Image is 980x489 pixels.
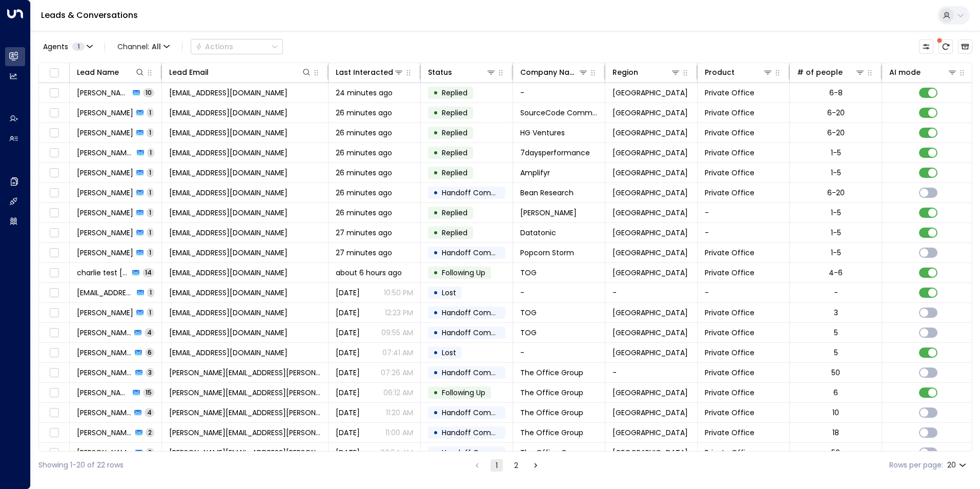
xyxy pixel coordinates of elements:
[605,363,698,382] td: -
[77,268,129,278] span: charlie test monday
[152,43,161,51] span: All
[797,66,843,78] div: # of people
[169,228,288,238] span: nicolab+6@theofficegroup.com
[513,283,605,302] td: -
[191,39,283,54] div: Button group with a nested menu
[336,188,392,198] span: 26 minutes ago
[433,144,438,161] div: •
[382,348,413,358] p: 07:41 AM
[433,104,438,121] div: •
[336,328,360,338] span: Aug 15, 2025
[48,67,60,79] span: Toggle select all
[77,188,133,198] span: Charlotte Turner
[428,66,496,78] div: Status
[336,128,392,138] span: 26 minutes ago
[77,128,133,138] span: Kate Gilham
[612,188,688,198] span: London
[442,427,514,438] span: Handoff Completed
[41,9,138,21] a: Leads & Conversations
[77,308,133,318] span: Charlie Testfriday
[705,368,754,378] span: Private Office
[889,460,943,471] label: Rows per page:
[77,288,134,298] span: joshuaunderwood@libero.it
[48,446,60,459] span: Toggle select row
[48,406,60,419] span: Toggle select row
[938,39,953,54] span: There are new threads available. Refresh the grid to view the latest updates.
[169,268,288,278] span: charlie.home+testmonday@gmail.com
[612,168,688,178] span: London
[442,188,514,198] span: Handoff Completed
[831,248,841,258] div: 1-5
[520,308,537,318] span: TOG
[336,88,393,98] span: 24 minutes ago
[77,447,132,458] span: Maisie King
[383,388,413,398] p: 06:12 AM
[147,108,154,117] span: 1
[113,39,174,54] span: Channel:
[442,228,467,238] span: Replied
[169,407,321,418] span: Maisie.King@theofficegroup.com
[612,66,638,78] div: Region
[833,388,838,398] div: 6
[145,328,154,337] span: 4
[520,108,598,118] span: SourceCode Communications
[513,343,605,362] td: -
[384,288,413,298] p: 10:50 PM
[336,447,360,458] span: Aug 14, 2025
[433,364,438,381] div: •
[336,368,360,378] span: Aug 15, 2025
[169,368,321,378] span: Michelle.Tang@theofficegroup.com
[147,288,154,297] span: 1
[433,384,438,401] div: •
[832,407,839,418] div: 10
[520,248,574,258] span: Popcorn Storm
[336,388,360,398] span: Aug 15, 2025
[48,127,60,139] span: Toggle select row
[77,388,130,398] span: Rocio del Hoyo
[520,228,556,238] span: Datatonic
[827,108,845,118] div: 6-20
[48,327,60,339] span: Toggle select row
[832,427,839,438] div: 18
[705,447,754,458] span: Private Office
[705,128,754,138] span: Private Office
[612,108,688,118] span: London
[442,108,467,118] span: Replied
[147,128,154,137] span: 1
[520,148,590,158] span: 7daysperformance
[169,248,288,258] span: nicolab+1@theofficegroup.com
[48,307,60,319] span: Toggle select row
[38,460,124,471] div: Showing 1-20 of 22 rows
[889,66,921,78] div: AI mode
[797,66,865,78] div: # of people
[381,368,413,378] p: 07:26 AM
[146,428,154,437] span: 2
[520,368,583,378] span: The Office Group
[48,267,60,279] span: Toggle select row
[169,427,321,438] span: Maisie.King@theofficegroup.com
[958,39,972,54] button: Archived Leads
[442,368,514,378] span: Handoff Completed
[520,188,574,198] span: Bean Research
[605,283,698,302] td: -
[191,39,283,54] button: Actions
[442,348,456,358] span: Lost
[169,66,312,78] div: Lead Email
[48,227,60,239] span: Toggle select row
[336,228,392,238] span: 27 minutes ago
[612,208,688,218] span: London
[433,424,438,441] div: •
[520,66,588,78] div: Company Name
[442,248,514,258] span: Handoff Completed
[705,268,754,278] span: Private Office
[471,459,542,472] nav: pagination navigation
[442,88,467,98] span: Replied
[48,107,60,119] span: Toggle select row
[705,427,754,438] span: Private Office
[48,386,60,399] span: Toggle select row
[72,43,85,51] span: 1
[827,128,845,138] div: 6-20
[336,108,392,118] span: 26 minutes ago
[705,388,754,398] span: Private Office
[705,188,754,198] span: Private Office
